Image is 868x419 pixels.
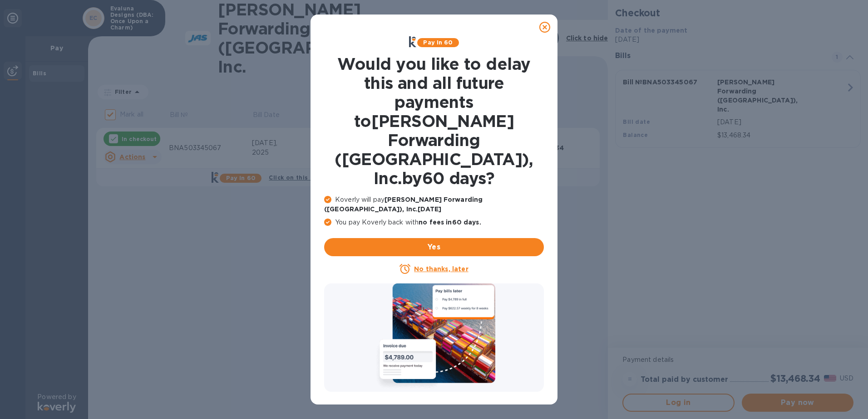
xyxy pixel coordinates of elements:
[423,39,453,46] b: Pay in 60
[331,242,537,253] span: Yes
[414,265,468,273] u: No thanks, later
[324,218,544,227] p: You pay Koverly back with
[419,219,481,226] b: no fees in 60 days .
[324,195,544,214] p: Koverly will pay
[324,54,544,188] h1: Would you like to delay this and all future payments to [PERSON_NAME] Forwarding ([GEOGRAPHIC_DAT...
[324,196,483,213] b: [PERSON_NAME] Forwarding ([GEOGRAPHIC_DATA]), Inc. [DATE]
[324,238,544,256] button: Yes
